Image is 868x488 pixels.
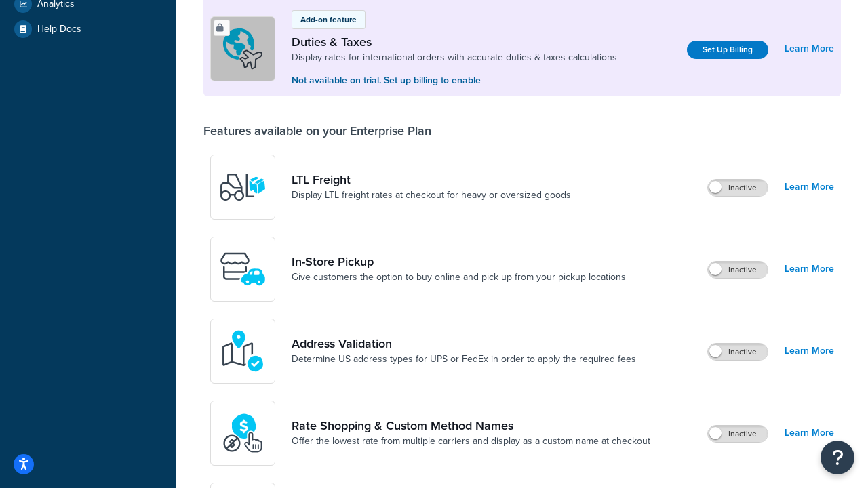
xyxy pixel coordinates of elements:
div: Features available on your Enterprise Plan [203,123,431,138]
a: Display rates for international orders with accurate duties & taxes calculations [292,51,617,64]
a: Address Validation [292,336,636,351]
img: icon-duo-feat-rate-shopping-ecdd8bed.png [219,409,267,457]
a: Determine US address types for UPS or FedEx in order to apply the required fees [292,352,636,366]
a: Learn More [785,342,834,361]
a: Learn More [785,424,834,443]
a: Learn More [785,178,834,197]
a: Give customers the option to buy online and pick up from your pickup locations [292,270,626,284]
a: Learn More [785,39,834,58]
p: Not available on trial. Set up billing to enable [292,73,617,88]
a: Display LTL freight rates at checkout for heavy or oversized goods [292,188,571,202]
label: Inactive [708,426,768,442]
a: Help Docs [10,17,166,41]
img: y79ZsPf0fXUFUhFXDzUgf+ktZg5F2+ohG75+v3d2s1D9TjoU8PiyCIluIjV41seZevKCRuEjTPPOKHJsQcmKCXGdfprl3L4q7... [219,163,267,211]
a: Offer the lowest rate from multiple carriers and display as a custom name at checkout [292,434,650,448]
a: Set Up Billing [687,41,768,59]
a: In-Store Pickup [292,254,626,269]
a: Duties & Taxes [292,35,617,49]
span: Help Docs [37,24,81,35]
label: Inactive [708,262,768,278]
a: LTL Freight [292,172,571,187]
a: Rate Shopping & Custom Method Names [292,418,650,433]
label: Inactive [708,344,768,360]
a: Learn More [785,260,834,279]
label: Inactive [708,180,768,196]
img: wfgcfpwTIucLEAAAAASUVORK5CYII= [219,245,267,293]
button: Open Resource Center [821,441,854,474]
img: kIG8fy0lQAAAABJRU5ErkJggg== [219,327,267,375]
p: Add-on feature [300,14,357,26]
